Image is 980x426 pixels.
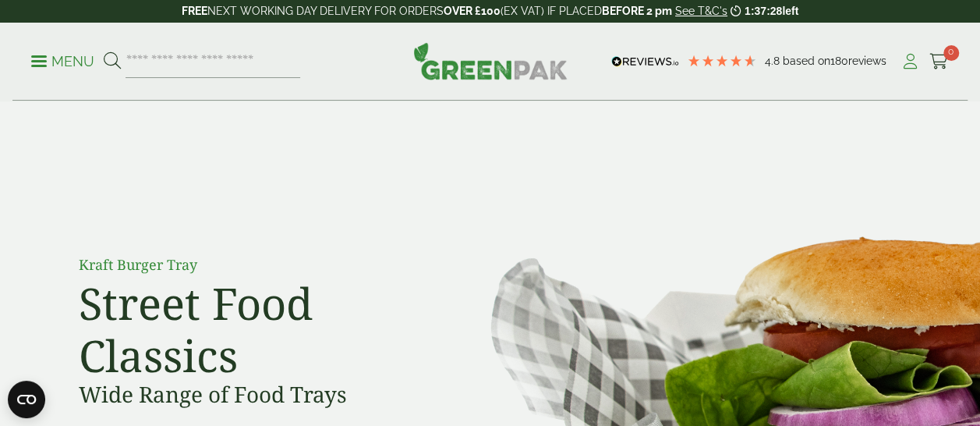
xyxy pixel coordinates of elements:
i: Cart [929,54,949,69]
span: 0 [943,45,959,61]
p: Menu [31,52,94,71]
span: 1:37:28 [745,5,782,17]
a: 0 [929,50,949,73]
h3: Wide Range of Food Trays [79,382,430,408]
a: Menu [31,52,94,68]
button: Open CMP widget [8,381,45,418]
span: Based on [783,55,830,67]
strong: FREE [182,5,207,17]
img: REVIEWS.io [611,56,679,67]
strong: BEFORE 2 pm [602,5,672,17]
i: My Account [900,54,920,69]
div: 4.78 Stars [687,54,757,68]
p: Kraft Burger Tray [79,254,430,275]
span: reviews [848,55,886,67]
strong: OVER £100 [444,5,501,17]
img: GreenPak Supplies [413,42,568,80]
a: See T&C's [675,5,727,17]
h2: Street Food Classics [79,277,430,382]
span: left [782,5,798,17]
span: 4.8 [765,55,783,67]
span: 180 [830,55,848,67]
